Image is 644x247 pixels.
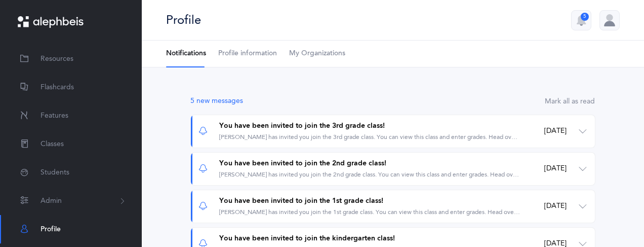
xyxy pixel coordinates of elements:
div: Profile [166,12,201,28]
span: [DATE] [544,201,567,211]
div: You have been invited to join the 2nd grade class! [219,159,520,169]
div: You have been invited to join the 3rd grade class! [219,121,520,131]
div: 5 [581,13,589,21]
button: You have been invited to join the 2nd grade class! [PERSON_NAME] has invited you join the 2nd gra... [191,153,595,185]
span: Features [41,111,68,121]
span: Profile [41,224,61,235]
button: You have been invited to join the 3rd grade class! [PERSON_NAME] has invited you join the 3rd gra... [191,115,595,148]
div: [PERSON_NAME] has invited you join the 2nd grade class. You can view this class and enter grades.... [219,170,520,179]
span: Resources [41,54,73,64]
div: [PERSON_NAME] has invited you join the 3rd grade class. You can view this class and enter grades.... [219,133,520,142]
div: [PERSON_NAME] has invited you join the 1st grade class. You can view this class and enter grades.... [219,208,520,217]
span: Students [41,167,69,178]
div: You have been invited to join the kindergarten class! [219,234,520,244]
button: You have been invited to join the 1st grade class! [PERSON_NAME] has invited you join the 1st gra... [191,190,595,223]
span: Flashcards [41,82,74,93]
span: Classes [41,139,64,150]
span: My Organizations [289,49,345,59]
span: [DATE] [544,164,567,174]
span: Admin [41,196,62,206]
button: 5 [571,10,591,30]
div: You have been invited to join the 1st grade class! [219,196,520,206]
div: 5 new messages [190,96,243,107]
span: Profile information [218,49,277,59]
span: [DATE] [544,126,567,136]
button: Mark all as read [544,96,595,107]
